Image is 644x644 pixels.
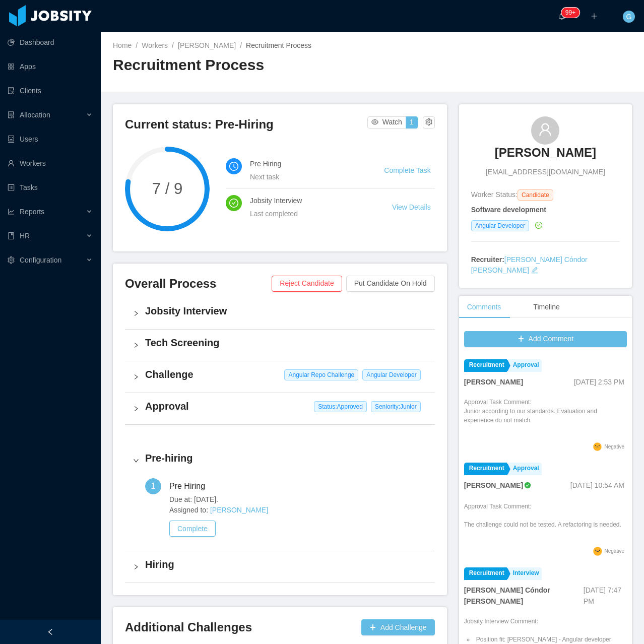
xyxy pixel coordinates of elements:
a: View Details [392,203,431,211]
h3: Current status: Pre-Hiring [125,116,367,133]
span: / [136,41,138,49]
h4: Jobsity Interview [250,195,368,206]
h4: Tech Screening [145,336,427,350]
span: Due at: [DATE]. [169,494,427,505]
p: The challenge could not be tested. A refactoring is needed. [464,511,621,529]
span: HR [20,232,30,240]
span: [DATE] 10:54 AM [570,481,624,489]
button: 1 [406,116,418,128]
span: Worker Status: [471,190,518,199]
div: icon: rightPre-hiring [125,445,435,476]
i: icon: check-circle [229,199,238,208]
span: 7 / 9 [125,181,210,197]
button: Put Candidate On Hold [346,276,435,292]
span: Assigned to: [169,505,427,516]
strong: Software development [471,206,546,214]
a: icon: check-circle [533,221,542,229]
span: [DATE] 7:47 PM [584,586,621,605]
i: icon: user [538,122,552,137]
button: icon: eyeWatch [367,116,406,128]
span: Angular Developer [471,220,529,231]
strong: [PERSON_NAME] [464,378,523,386]
span: 1 [151,482,156,490]
div: icon: rightChallenge [125,361,435,393]
a: Recruitment [464,567,507,580]
button: Reject Candidate [272,276,342,292]
span: Angular Repo Challenge [284,369,358,380]
span: Allocation [20,111,50,119]
span: G [626,11,632,23]
i: icon: right [133,310,139,316]
a: Complete Task [384,166,430,174]
strong: [PERSON_NAME] Cóndor [PERSON_NAME] [464,586,550,605]
a: icon: robotUsers [8,129,93,149]
span: / [240,41,242,49]
i: icon: right [133,564,139,570]
p: Junior according to our standards. Evaluation and experience do not match. [464,407,627,425]
button: icon: setting [423,116,435,128]
a: Approval [508,463,542,475]
span: Seniority: Junior [371,401,421,412]
a: [PERSON_NAME] [495,145,596,167]
div: icon: rightApproval [125,393,435,424]
a: icon: profileTasks [8,177,93,198]
div: icon: rightHiring [125,551,435,583]
span: Angular Developer [362,369,420,380]
a: icon: pie-chartDashboard [8,32,93,52]
h4: Approval [145,399,427,413]
a: icon: userWorkers [8,153,93,173]
i: icon: right [133,458,139,464]
a: [PERSON_NAME] [178,41,236,49]
i: icon: right [133,406,139,412]
i: icon: line-chart [8,208,15,215]
a: icon: appstoreApps [8,56,93,77]
h3: [PERSON_NAME] [495,145,596,161]
i: icon: bell [558,13,565,20]
a: Recruitment [464,359,507,372]
h3: Additional Challenges [125,619,357,635]
div: icon: rightTech Screening [125,330,435,361]
a: Workers [142,41,168,49]
i: icon: plus [591,13,598,20]
div: Last completed [250,208,368,219]
h3: Overall Process [125,276,272,292]
i: icon: book [8,232,15,239]
span: Negative [605,444,624,449]
div: Pre Hiring [169,478,213,494]
i: icon: solution [8,111,15,118]
a: Approval [508,359,542,372]
div: Comments [459,296,509,318]
span: Recruitment Process [246,41,311,49]
button: icon: plusAdd Comment [464,331,627,347]
span: [EMAIL_ADDRESS][DOMAIN_NAME] [486,167,605,177]
span: Candidate [518,189,553,201]
div: Approval Task Comment: [464,502,621,544]
h4: Pre Hiring [250,158,360,169]
sup: 239 [561,8,579,18]
h4: Challenge [145,367,427,381]
span: Negative [605,548,624,554]
h2: Recruitment Process [113,55,372,76]
strong: [PERSON_NAME] [464,481,523,489]
div: Approval Task Comment: [464,398,627,440]
a: Recruitment [464,463,507,475]
a: icon: auditClients [8,81,93,101]
strong: Recruiter: [471,255,504,264]
div: Timeline [525,296,567,318]
a: [PERSON_NAME] [210,506,268,514]
i: icon: check-circle [535,222,542,229]
span: [DATE] 2:53 PM [574,378,624,386]
span: Status: Approved [314,401,367,412]
i: icon: setting [8,256,15,264]
span: / [172,41,174,49]
a: Complete [169,525,216,533]
a: [PERSON_NAME] Cóndor [PERSON_NAME] [471,255,588,274]
i: icon: edit [531,267,538,274]
h4: Hiring [145,557,427,571]
h4: Pre-hiring [145,451,427,465]
span: Reports [20,208,44,216]
span: Configuration [20,256,61,264]
i: icon: right [133,342,139,348]
div: Next task [250,171,360,182]
i: icon: right [133,374,139,380]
